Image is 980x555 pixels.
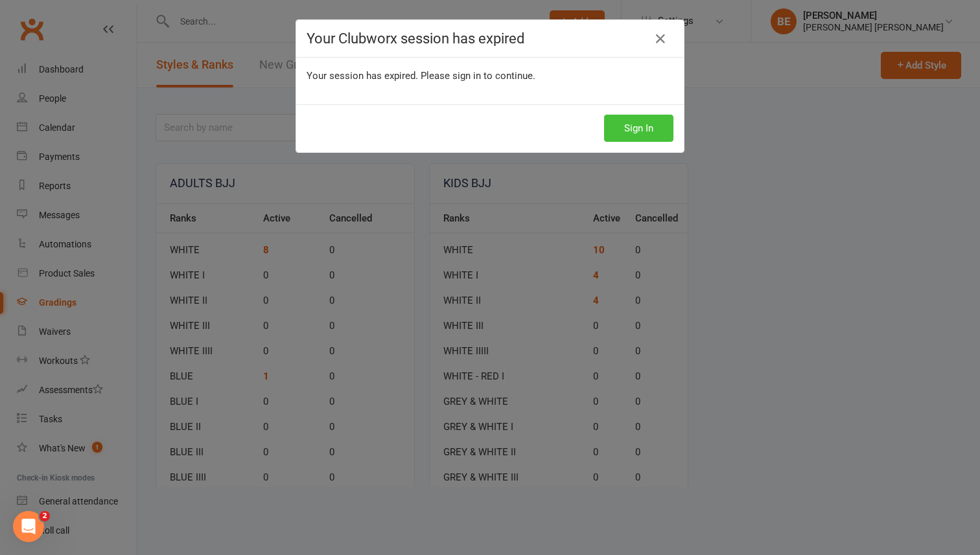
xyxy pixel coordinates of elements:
[307,70,535,82] span: Your session has expired. Please sign in to continue.
[307,30,673,47] h4: Your Clubworx session has expired
[604,115,673,142] button: Sign In
[40,511,50,521] span: 2
[650,28,671,49] a: Close
[13,511,44,542] iframe: Intercom live chat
